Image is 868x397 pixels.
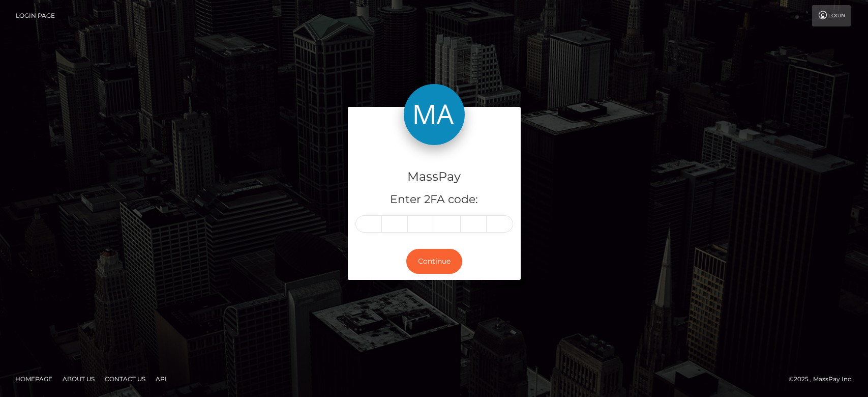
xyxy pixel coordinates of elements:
[812,5,851,26] a: Login
[406,249,462,274] button: Continue
[789,374,860,385] div: © 2025 , MassPay Inc.
[58,371,99,387] a: About Us
[16,5,55,26] a: Login Page
[152,371,171,387] a: API
[355,168,513,186] h4: MassPay
[101,371,149,387] a: Contact Us
[355,192,513,208] h5: Enter 2FA code:
[404,84,465,145] img: MassPay
[11,371,56,387] a: Homepage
